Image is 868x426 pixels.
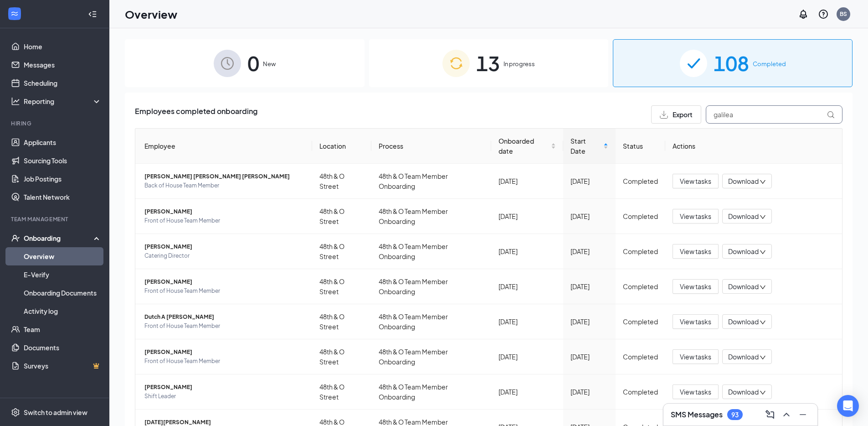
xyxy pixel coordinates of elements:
div: [DATE] [570,246,608,256]
span: Download [728,352,759,362]
td: 48th & O Team Member Onboarding [371,304,491,339]
span: Start Date [570,136,601,156]
div: [DATE] [498,281,556,291]
span: In progress [503,59,535,68]
span: Front of House Team Member [144,357,305,366]
svg: Settings [11,408,20,417]
span: [PERSON_NAME] [PERSON_NAME] [PERSON_NAME] [144,172,305,181]
span: View tasks [680,246,711,256]
svg: ChevronUp [781,409,792,420]
th: Actions [665,129,842,164]
input: Search by Name, Job Posting, or Process [706,105,842,124]
svg: QuestionInfo [818,9,829,20]
span: down [760,319,766,326]
div: Hiring [11,119,100,127]
h1: Overview [125,6,177,22]
span: 0 [247,47,259,79]
div: Switch to admin view [24,408,87,417]
span: Front of House Team Member [144,216,305,225]
button: View tasks [673,314,719,329]
button: View tasks [673,209,719,223]
div: [DATE] [498,352,556,362]
button: View tasks [673,244,719,259]
span: Download [728,282,759,291]
a: SurveysCrown [24,357,102,375]
a: Onboarding Documents [24,284,102,302]
svg: Notifications [798,9,809,20]
svg: UserCheck [11,234,20,243]
div: [DATE] [570,211,608,221]
span: New [263,59,276,68]
div: Completed [623,317,658,327]
th: Onboarded date [491,129,563,164]
a: Messages [24,56,102,74]
svg: Collapse [88,10,97,19]
span: down [760,390,766,396]
span: [PERSON_NAME] [144,207,305,216]
span: 13 [476,47,500,79]
td: 48th & O Street [312,304,371,339]
span: [PERSON_NAME] [144,348,305,357]
a: Talent Network [24,188,102,206]
div: [DATE] [498,246,556,256]
td: 48th & O Team Member Onboarding [371,164,491,199]
a: Documents [24,338,102,357]
span: Shift Leader [144,392,305,401]
span: View tasks [680,176,711,186]
span: Download [728,177,759,186]
td: 48th & O Team Member Onboarding [371,374,491,410]
a: Applicants [24,133,102,151]
td: 48th & O Team Member Onboarding [371,234,491,269]
svg: Minimize [797,409,808,420]
div: Completed [623,246,658,256]
span: Back of House Team Member [144,181,305,190]
span: View tasks [680,211,711,221]
span: Front of House Team Member [144,322,305,331]
div: [DATE] [498,317,556,327]
svg: WorkstreamLogo [10,9,19,18]
span: Download [728,212,759,221]
div: Onboarding [24,234,94,243]
button: ComposeMessage [763,407,777,422]
span: Employees completed onboarding [135,105,257,124]
div: [DATE] [570,281,608,291]
td: 48th & O Team Member Onboarding [371,269,491,304]
div: BS [840,10,847,18]
div: Completed [623,176,658,186]
div: Completed [623,352,658,362]
span: View tasks [680,387,711,397]
div: Completed [623,211,658,221]
div: [DATE] [498,176,556,186]
div: [DATE] [498,211,556,221]
button: Export [651,105,701,124]
span: Catering Director [144,251,305,260]
button: Minimize [796,407,810,422]
span: Download [728,317,759,327]
button: View tasks [673,384,719,399]
span: down [760,249,766,255]
span: Export [673,111,693,118]
span: down [760,214,766,220]
span: 108 [714,47,749,79]
span: Download [728,247,759,256]
a: Home [24,37,102,56]
span: Dutch A [PERSON_NAME] [144,312,305,322]
span: Onboarded date [498,136,549,156]
div: Reporting [24,97,102,106]
td: 48th & O Team Member Onboarding [371,199,491,234]
svg: ComposeMessage [765,409,776,420]
span: Completed [753,59,786,68]
div: [DATE] [570,387,608,397]
a: Overview [24,247,102,265]
div: [DATE] [570,317,608,327]
td: 48th & O Street [312,339,371,374]
a: Job Postings [24,170,102,188]
th: Employee [135,129,312,164]
span: Download [728,387,759,397]
a: Team [24,320,102,338]
td: 48th & O Street [312,164,371,199]
div: Completed [623,387,658,397]
div: Team Management [11,215,100,223]
span: View tasks [680,281,711,291]
span: [PERSON_NAME] [144,383,305,392]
